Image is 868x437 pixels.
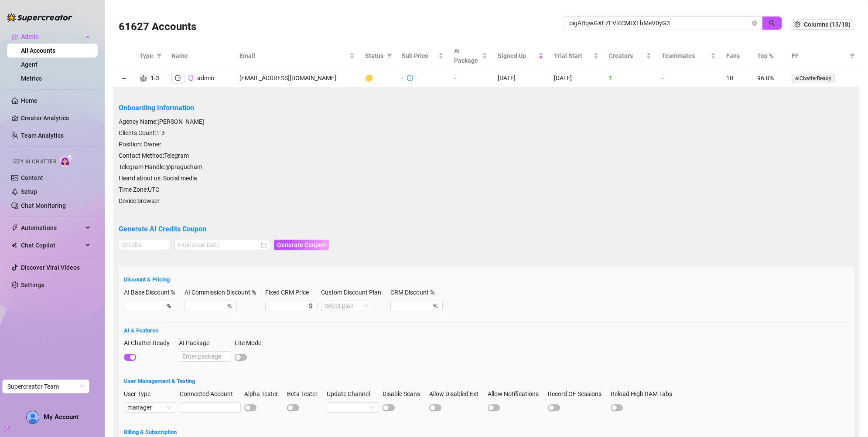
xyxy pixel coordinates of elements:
[609,51,644,61] span: Creators
[327,389,376,399] label: Update Channel
[402,51,437,61] span: Sub Price
[244,404,256,411] button: Alpha Tester
[119,186,159,193] span: Time Zone: UTC
[157,53,162,58] span: filter
[180,389,239,399] label: Connected Account
[21,188,37,195] a: Setup
[769,20,775,26] span: search
[277,241,326,248] span: Generate Coupon
[454,46,480,65] span: AI Package
[119,129,165,136] span: Clients Count: 1-3
[449,43,492,69] th: AI Package
[21,264,80,271] a: Discover Viral Videos
[548,404,560,411] button: Record OF Sessions
[166,43,234,69] th: Name
[119,141,161,148] span: Position: Owner
[365,75,372,81] span: 🟡
[365,51,383,61] span: Status
[549,69,604,88] td: [DATE]
[124,338,175,348] label: AI Chatter Ready
[175,75,181,81] span: logout
[407,75,413,81] span: info-circle
[752,43,786,69] th: Top %
[127,403,173,412] span: manager
[804,21,851,28] span: Columns (13/18)
[383,389,426,399] label: Disable Scans
[611,404,623,411] button: Reload High RAM Tabs
[21,281,44,288] a: Settings
[792,51,846,61] span: FF
[185,288,262,297] label: AI Commission Discount %
[119,240,171,250] input: Credits
[140,51,153,61] span: Type
[124,377,849,386] h5: User Management & Testing
[21,97,38,104] a: Home
[119,103,854,113] h5: Onboarding Information
[21,174,43,181] a: Content
[235,354,247,361] button: Lite Mode
[394,301,431,311] input: CRM Discount %
[429,389,484,399] label: Allow Disabled Ext
[662,51,709,61] span: Teammates
[838,407,859,428] iframe: Intercom live chat
[429,404,441,411] button: Allow Disabled Ext
[120,75,127,82] button: Collapse row
[287,404,299,411] button: Beta Tester
[179,351,231,362] input: AI Package
[7,13,72,22] img: logo-BBDzfeDw.svg
[12,158,56,166] span: Izzy AI Chatter
[449,69,492,88] td: -
[234,43,360,69] th: Email
[321,288,387,297] label: Custom Discount Plan
[791,19,854,30] button: Columns (13/18)
[609,75,612,81] span: 1
[850,53,855,58] span: filter
[662,75,663,81] span: -
[234,69,360,88] td: [EMAIL_ADDRESS][DOMAIN_NAME]
[179,338,215,348] label: AI Package
[792,74,835,83] span: aiChatterReady
[274,240,329,250] button: Generate Coupon
[124,288,181,297] label: AI Base Discount %
[396,43,449,69] th: Sub Price
[171,73,185,83] button: logout
[387,53,392,58] span: filter
[124,275,849,284] h5: Discount & Pricing
[656,43,721,69] th: Teammates
[124,326,849,335] h5: AI & Features
[11,224,18,231] span: thunderbolt
[119,224,854,234] h5: Generate AI Credits Coupon
[180,402,241,413] input: Connected Account
[21,132,64,139] a: Team Analytics
[21,202,66,209] a: Chat Monitoring
[554,51,591,61] span: Trial Start
[178,240,259,250] input: Expiration Date
[27,411,39,423] img: AD_cMMTxCeTpmN1d5MnKJ1j-_uXZCpTKapSSqNGg4PyXtR_tCW7gZXTNmFz2tpVv9LSyNV7ff1CaS4f4q0HLYKULQOwoM5GQR...
[127,301,165,311] input: AI Base Discount %
[721,43,752,69] th: Fans
[21,75,42,82] a: Metrics
[390,288,440,297] label: CRM Discount %
[124,389,156,399] label: User Type
[188,75,194,81] span: copy
[155,49,164,62] span: filter
[492,69,549,88] td: [DATE]
[119,175,197,182] span: Heard about us: Social media
[549,43,604,69] th: Trial Start
[488,404,500,411] button: Allow Notifications
[119,152,189,159] span: Contact Method: Telegram
[60,154,73,167] img: AI Chatter
[11,33,18,40] span: crown
[11,242,17,248] img: Chat Copilot
[119,118,204,125] span: Agency Name: [PERSON_NAME]
[757,75,774,81] span: 96.0%
[150,73,159,83] div: 1-3
[21,30,83,44] span: Admin
[124,354,136,361] button: AI Chatter Ready
[488,389,544,399] label: Allow Notifications
[604,43,656,69] th: Creators
[287,389,323,399] label: Beta Tester
[726,75,733,81] span: 10
[140,73,147,83] div: 🏰
[569,18,750,28] input: Search by UID / Name / Email / Creator Username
